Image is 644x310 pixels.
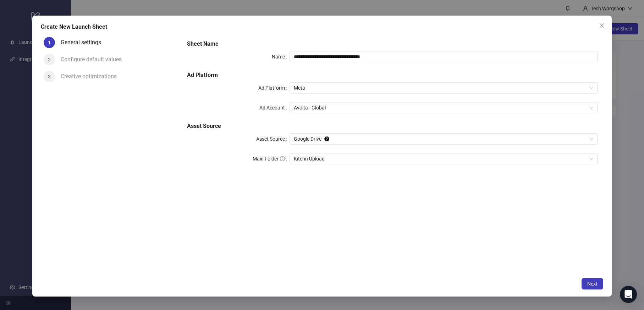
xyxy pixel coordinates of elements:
[294,102,593,113] span: Avolta - Global
[587,281,598,287] span: Next
[48,57,51,62] span: 2
[324,136,330,142] div: Tooltip anchor
[294,83,593,93] span: Meta
[48,74,51,79] span: 3
[256,133,290,145] label: Asset Source
[596,20,607,31] button: Close
[253,153,290,164] label: Main Folder
[599,23,605,28] span: close
[48,40,51,45] span: 1
[272,51,290,62] label: Name
[61,37,107,48] div: General settings
[620,286,637,303] div: Open Intercom Messenger
[582,278,603,289] button: Next
[294,153,593,164] span: Kitchn Upload
[294,134,593,144] span: Google Drive
[290,51,598,62] input: Name
[61,54,127,65] div: Configure default values
[258,82,290,94] label: Ad Platform
[187,40,598,48] h5: Sheet Name
[61,71,122,82] div: Creative optimizations
[259,102,290,113] label: Ad Account
[41,23,604,31] div: Create New Launch Sheet
[187,122,598,130] h5: Asset Source
[187,71,598,79] h5: Ad Platform
[280,156,285,161] span: question-circle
